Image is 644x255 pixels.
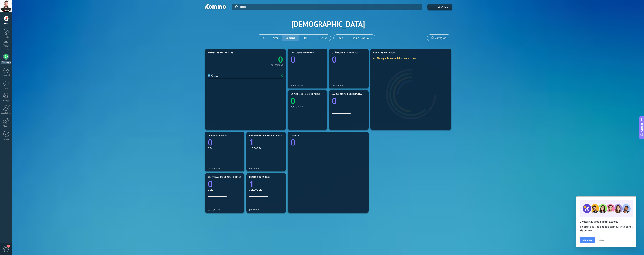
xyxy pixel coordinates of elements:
text: 1 [249,178,254,190]
div: Estadísticas [1,112,12,114]
button: Todo [334,35,347,41]
a: 0 [208,178,242,190]
text: 0 [291,95,295,107]
span: Lapso medio de réplica [291,93,320,96]
div: por semana [271,64,283,66]
a: 0 [245,54,283,65]
span: Leads sin tareas [249,176,270,178]
div: por semana [291,105,324,108]
button: Eventos [427,4,452,10]
span: 1 [7,245,10,248]
div: No hay suficientes datos para mostrar [373,57,419,60]
text: 1 [249,137,254,148]
div: por semana [249,167,283,169]
span: Eventos [438,6,448,8]
span: Tareas [291,134,299,137]
span: Diálogos vigentes [291,51,314,54]
div: 0 Gs. [208,188,242,191]
text: 0 [332,95,337,107]
text: 0 [332,54,337,65]
text: 0 [208,178,213,190]
button: Elija un usuario [347,35,375,41]
span: Elija un usuario [349,35,369,41]
text: 0 [291,137,295,148]
div: 0 Gs. [208,147,242,150]
div: Correo [1,100,12,102]
div: 0 [281,74,283,77]
span: Cantidad de leads activos [249,134,283,137]
a: 0 [208,137,242,148]
div: Listas [1,87,12,90]
span: Nuestros socios pueden configurar tu panel de control. [580,225,633,233]
span: Comenzar [582,239,593,241]
button: Fechas [311,35,331,41]
span: Configurar [435,36,447,40]
div: 115.000 Gs. [249,147,283,150]
button: Hoy [257,35,269,41]
text: 0 [291,54,295,65]
div: Leads [1,36,12,38]
button: Semana [282,35,299,41]
span: Lapso mayor de réplica [332,93,362,96]
span: Fuentes de leads [373,51,395,54]
a: 0 [291,137,366,148]
div: 115.000 Gs. [249,188,283,191]
h2: ¿Necesitas ayuda de un experto? [580,220,633,224]
a: 1 [249,178,283,190]
div: por semana [332,84,366,87]
text: 0 [208,137,213,148]
div: Panel [1,22,12,25]
div: Chats [208,74,218,77]
button: Mes [299,35,311,41]
div: por semana [208,208,242,211]
div: Calendario [1,74,12,77]
text: 0 [278,54,283,65]
div: por semana [249,208,283,211]
a: 1 [249,137,283,148]
span: Leads ganados [208,134,227,137]
div: por semana [291,84,324,87]
img: Chats [208,74,210,77]
div: Ayuda [1,138,12,141]
span: Mensajes entrantes [208,51,233,54]
div: por semana [208,167,242,169]
button: Ayer [269,35,282,41]
span: Diálogos sin réplica [332,51,358,54]
div: Ajustes [1,125,12,128]
button: Comenzar [580,237,595,243]
span: Cerrar [598,239,605,241]
div: Chats [1,48,12,51]
div: WhatsApp [1,61,11,64]
button: Cerrar [597,237,607,243]
span: Copilot [640,123,644,132]
span: Cantidad de leads perdidos [208,176,243,178]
